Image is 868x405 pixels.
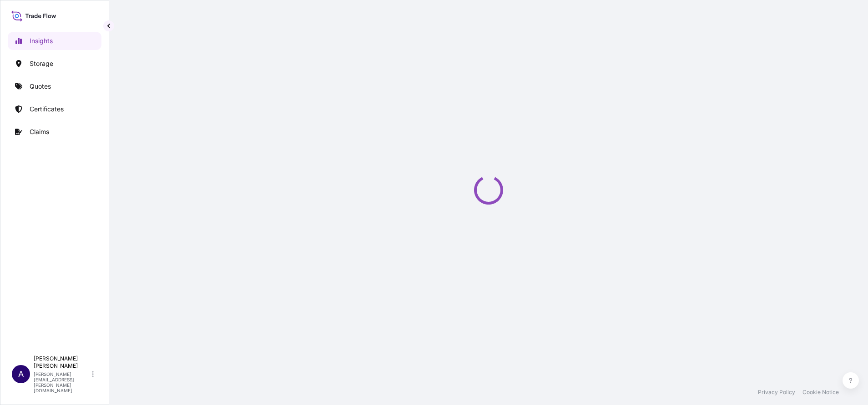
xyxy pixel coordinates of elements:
[8,123,101,141] a: Claims
[758,389,795,396] a: Privacy Policy
[30,82,51,91] p: Quotes
[8,100,101,118] a: Certificates
[30,36,53,45] p: Insights
[30,127,49,136] p: Claims
[18,370,24,379] span: A
[30,59,53,68] p: Storage
[34,355,90,370] p: [PERSON_NAME] [PERSON_NAME]
[8,32,101,50] a: Insights
[802,389,839,396] a: Cookie Notice
[8,77,101,95] a: Quotes
[34,371,90,393] p: [PERSON_NAME][EMAIL_ADDRESS][PERSON_NAME][DOMAIN_NAME]
[30,105,64,114] p: Certificates
[8,55,101,73] a: Storage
